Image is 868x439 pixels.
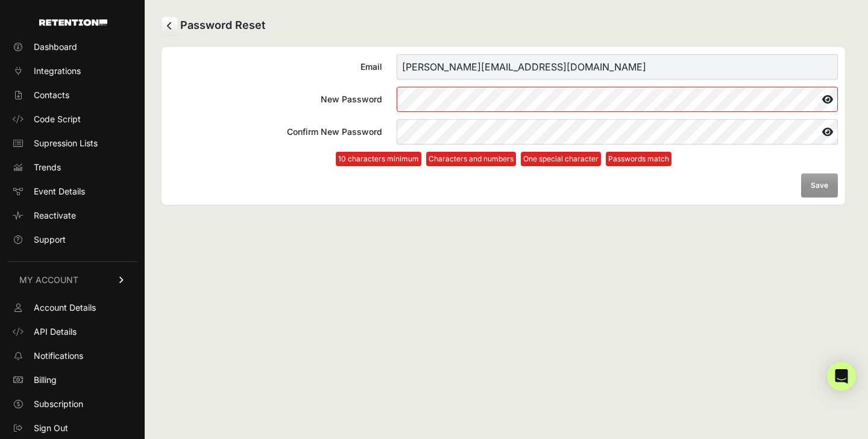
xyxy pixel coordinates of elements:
a: Notifications [7,346,137,366]
a: MY ACCOUNT [7,261,137,298]
a: Dashboard [7,37,137,57]
a: API Details [7,322,137,341]
span: Trends [34,161,61,173]
img: Retention.com [39,19,107,26]
a: Trends [7,158,137,177]
span: Sign Out [34,422,68,434]
li: One special character [521,152,601,166]
a: Billing [7,370,137,390]
h2: Password Reset [162,17,845,35]
span: Integrations [34,65,81,77]
a: Support [7,230,137,249]
div: Confirm New Password [169,126,382,138]
a: Subscription [7,394,137,414]
span: Account Details [34,302,96,314]
div: Email [169,61,382,73]
span: MY ACCOUNT [19,274,78,286]
li: Characters and numbers [426,152,516,166]
a: Event Details [7,182,137,201]
a: Supression Lists [7,134,137,153]
li: Passwords match [606,152,671,166]
a: Integrations [7,61,137,81]
span: Notifications [34,350,83,362]
span: Contacts [34,89,69,101]
span: Billing [34,374,57,386]
span: Support [34,234,66,246]
input: New Password [397,87,838,112]
a: Account Details [7,298,137,317]
div: Open Intercom Messenger [827,362,856,391]
input: Confirm New Password [397,119,838,145]
li: 10 characters minimum [336,152,421,166]
span: Supression Lists [34,137,98,149]
a: Sign Out [7,419,137,438]
span: Subscription [34,398,83,410]
span: Reactivate [34,210,76,222]
span: Code Script [34,113,81,125]
span: Event Details [34,185,85,198]
span: Dashboard [34,41,77,53]
a: Reactivate [7,206,137,225]
input: Email [397,54,838,79]
div: New Password [169,93,382,105]
span: API Details [34,326,77,338]
a: Code Script [7,110,137,129]
a: Contacts [7,86,137,105]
